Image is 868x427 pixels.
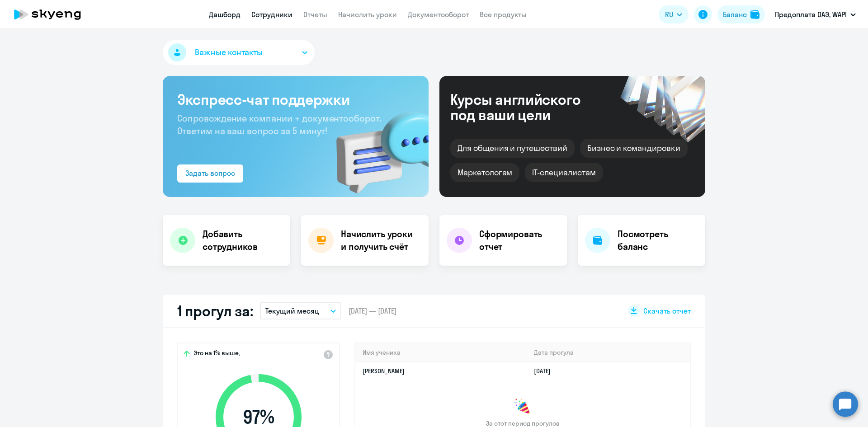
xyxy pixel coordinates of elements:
h4: Посмотреть баланс [618,228,698,253]
img: balance [750,10,759,19]
h4: Начислить уроки и получить счёт [341,228,420,253]
h4: Сформировать отчет [479,228,560,253]
img: bg-img [323,95,429,197]
h4: Добавить сотрудников [203,228,283,253]
h2: 1 прогул за: [177,302,253,320]
button: RU [659,5,689,23]
div: Для общения и путешествий [450,139,575,158]
a: [DATE] [534,367,558,375]
a: Начислить уроки [338,10,397,19]
p: Предоплата ОАЭ, WAPI [775,9,847,20]
button: Важные контакты [163,40,315,65]
a: [PERSON_NAME] [363,367,405,375]
th: Дата прогула [527,343,690,362]
span: Сопровождение компании + документооборот. Ответим на ваш вопрос за 5 минут! [177,113,382,136]
div: Маркетологам [450,163,519,182]
a: Сотрудники [251,10,292,19]
button: Задать вопрос [177,164,243,183]
span: Это на 1% выше, [193,349,240,360]
div: IT-специалистам [525,163,603,182]
span: [DATE] — [DATE] [349,306,396,316]
span: RU [665,9,673,20]
div: Курсы английского под ваши цели [450,92,605,122]
th: Имя ученика [355,343,527,362]
span: Скачать отчет [643,306,691,316]
img: congrats [514,398,532,416]
a: Отчеты [303,10,327,19]
h3: Экспресс-чат поддержки [177,90,414,108]
button: Балансbalance [717,5,765,23]
div: Бизнес и командировки [580,139,688,158]
a: Все продукты [480,10,527,19]
button: Текущий месяц [260,302,341,319]
a: Дашборд [209,10,241,19]
button: Предоплата ОАЭ, WAPI [770,4,860,25]
div: Задать вопрос [185,168,235,178]
span: Важные контакты [195,47,263,58]
a: Документооборот [408,10,469,19]
p: Текущий месяц [265,305,319,316]
div: Баланс [723,9,747,20]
